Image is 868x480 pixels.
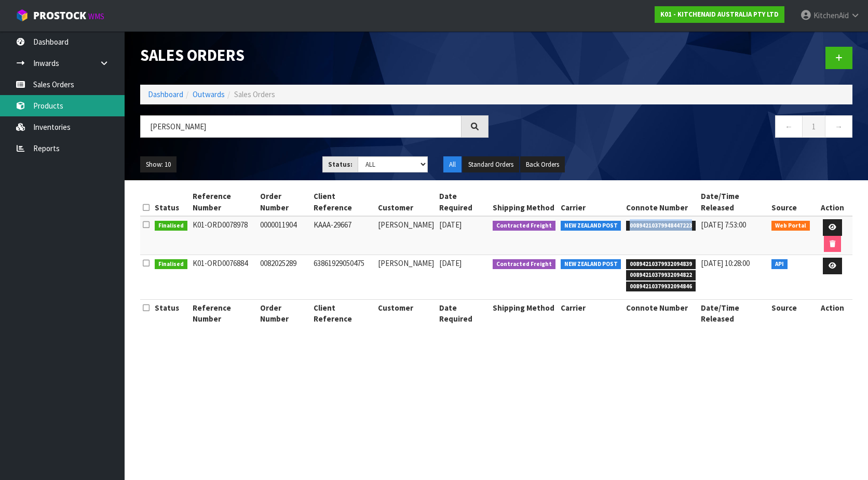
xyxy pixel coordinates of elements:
[375,188,437,216] th: Customer
[558,188,624,216] th: Carrier
[626,282,696,292] span: 00894210379932094846
[437,188,490,216] th: Date Required
[140,115,462,138] input: Search sales orders
[328,160,352,169] strong: Status:
[155,259,187,270] span: Finalised
[375,216,437,255] td: [PERSON_NAME]
[33,9,86,22] span: ProStock
[234,89,275,99] span: Sales Orders
[698,299,769,327] th: Date/Time Released
[439,220,462,230] span: [DATE]
[152,299,190,327] th: Status
[152,188,190,216] th: Status
[257,216,311,255] td: 0000011904
[769,299,812,327] th: Source
[813,10,849,20] span: KitchenAid
[623,188,698,216] th: Connote Number
[257,299,311,327] th: Order Number
[802,115,825,138] a: 1
[439,258,462,268] span: [DATE]
[701,258,750,268] span: [DATE] 10:28:00
[190,188,257,216] th: Reference Number
[626,221,696,231] span: 00894210379948447223
[493,221,555,231] span: Contracted Freight
[825,115,852,138] a: →
[771,221,810,231] span: Web Portal
[558,299,624,327] th: Carrier
[140,47,489,64] h1: Sales Orders
[775,115,803,138] a: ←
[493,259,555,270] span: Contracted Freight
[311,188,376,216] th: Client Reference
[490,188,558,216] th: Shipping Method
[88,11,104,21] small: WMS
[812,188,852,216] th: Action
[626,270,696,281] span: 00894210379932094822
[701,220,746,230] span: [DATE] 7:53:00
[140,156,177,173] button: Show: 10
[193,89,225,99] a: Outwards
[771,259,788,270] span: API
[190,216,257,255] td: K01-ORD0078978
[561,221,621,231] span: NEW ZEALAND POST
[311,299,376,327] th: Client Reference
[257,255,311,300] td: 0082025289
[311,216,376,255] td: KAAA-29667
[190,255,257,300] td: K01-ORD0076884
[463,156,519,173] button: Standard Orders
[148,89,183,99] a: Dashboard
[812,299,852,327] th: Action
[375,299,437,327] th: Customer
[437,299,490,327] th: Date Required
[626,259,696,270] span: 00894210379932094839
[190,299,257,327] th: Reference Number
[769,188,812,216] th: Source
[520,156,565,173] button: Back Orders
[16,9,29,22] img: cube-alt.png
[623,299,698,327] th: Connote Number
[257,188,311,216] th: Order Number
[443,156,462,173] button: All
[561,259,621,270] span: NEW ZEALAND POST
[155,221,187,231] span: Finalised
[504,115,852,141] nav: Page navigation
[490,299,558,327] th: Shipping Method
[311,255,376,300] td: 63861929050475
[375,255,437,300] td: [PERSON_NAME]
[660,10,779,19] strong: K01 - KITCHENAID AUSTRALIA PTY LTD
[698,188,769,216] th: Date/Time Released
